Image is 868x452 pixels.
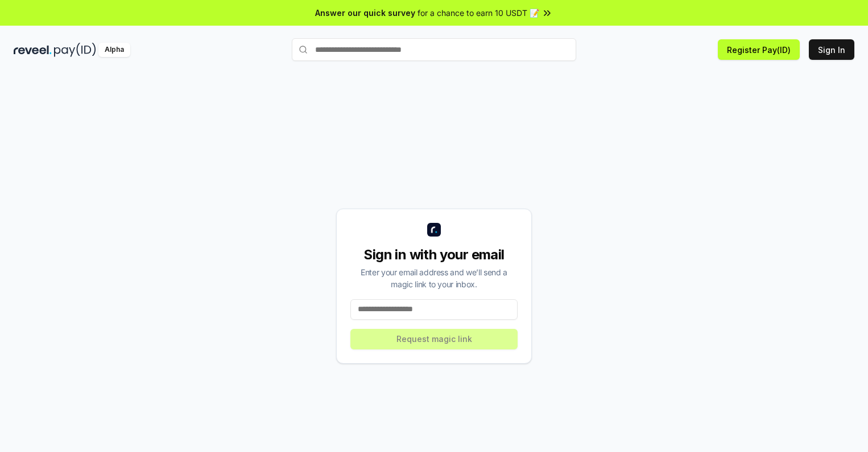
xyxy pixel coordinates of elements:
div: Sign in with your email [350,246,518,264]
img: logo_small [427,223,441,237]
img: pay_id [54,43,96,57]
div: Alpha [98,43,130,57]
span: for a chance to earn 10 USDT 📝 [418,7,539,19]
button: Register Pay(ID) [718,39,800,60]
div: Enter your email address and we’ll send a magic link to your inbox. [350,266,518,290]
button: Sign In [809,39,854,60]
img: reveel_dark [14,43,52,57]
span: Answer our quick survey [315,7,415,19]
